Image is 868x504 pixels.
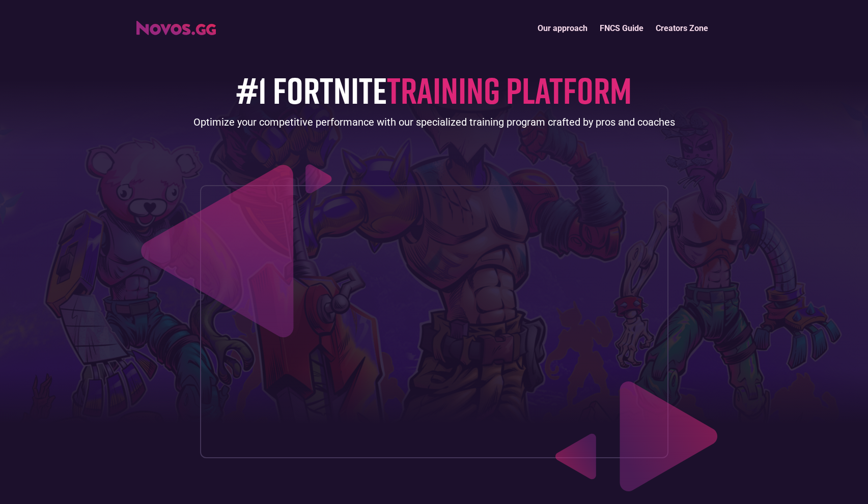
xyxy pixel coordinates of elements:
[531,17,594,39] a: Our approach
[136,17,216,35] a: home
[387,68,632,112] span: TRAINING PLATFORM
[236,70,632,110] h1: #1 FORTNITE
[209,194,660,449] iframe: Increase your placement in 14 days (Novos.gg)
[193,115,675,129] div: Optimize your competitive performance with our specialized training program crafted by pros and c...
[594,17,650,39] a: FNCS Guide
[650,17,714,39] a: Creators Zone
